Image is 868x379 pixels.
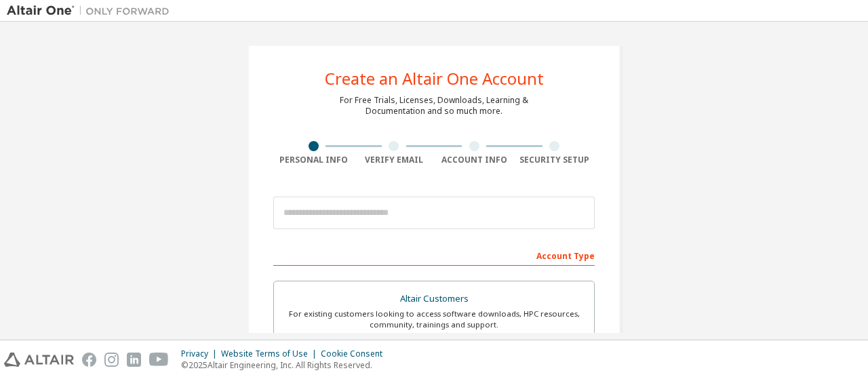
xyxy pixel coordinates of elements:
div: Account Info [434,155,515,165]
img: linkedin.svg [127,353,141,367]
div: Account Type [273,244,595,266]
div: Verify Email [354,155,435,165]
div: Website Terms of Use [221,348,321,359]
img: Altair One [7,4,176,18]
div: Privacy [181,348,221,359]
p: © 2025 Altair Engineering, Inc. All Rights Reserved. [181,359,391,371]
div: Create an Altair One Account [325,71,544,87]
div: For existing customers looking to access software downloads, HPC resources, community, trainings ... [282,308,586,330]
img: altair_logo.svg [4,353,74,367]
div: Personal Info [273,155,354,165]
div: Cookie Consent [321,348,391,359]
div: For Free Trials, Licenses, Downloads, Learning & Documentation and so much more. [340,95,528,117]
div: Security Setup [515,155,595,165]
img: instagram.svg [104,353,119,367]
div: Altair Customers [282,290,586,308]
img: facebook.svg [82,353,96,367]
img: youtube.svg [149,353,169,367]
